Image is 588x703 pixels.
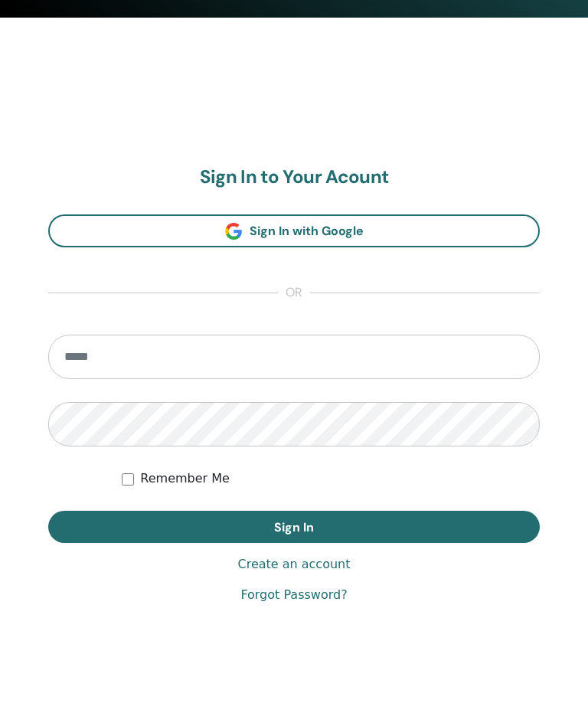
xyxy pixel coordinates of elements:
[278,285,310,303] span: or
[48,215,540,248] a: Sign In with Google
[48,167,540,189] h2: Sign In to Your Acount
[140,470,230,489] label: Remember Me
[274,520,314,536] span: Sign In
[240,587,347,605] a: Forgot Password?
[237,556,350,574] a: Create an account
[48,512,540,544] button: Sign In
[122,470,540,489] div: Keep me authenticated indefinitely or until I manually logout
[250,224,364,240] span: Sign In with Google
